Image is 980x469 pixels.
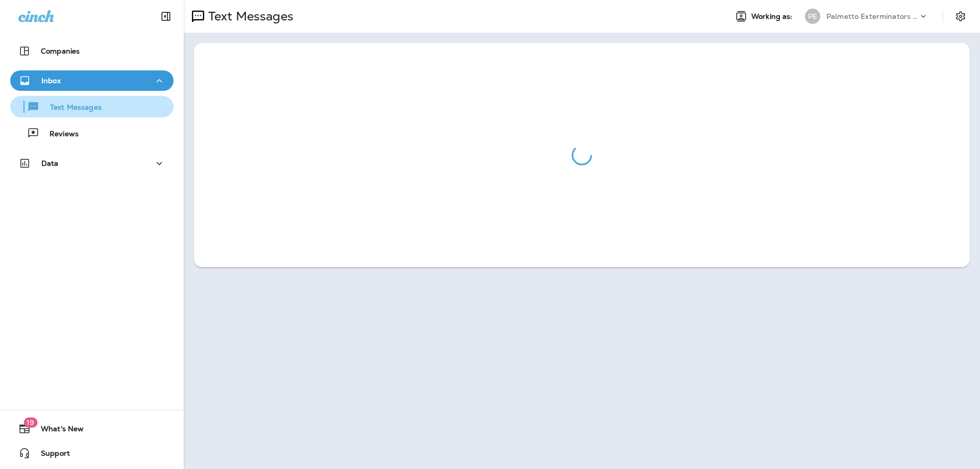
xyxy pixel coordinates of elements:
p: Reviews [39,130,79,139]
button: Support [10,443,174,463]
p: Companies [41,47,80,55]
button: Collapse Sidebar [152,6,180,27]
div: PE [805,9,820,24]
span: Working as: [751,12,795,21]
p: Palmetto Exterminators LLC [826,12,918,20]
button: Text Messages [10,96,174,117]
p: Text Messages [204,9,293,24]
p: Text Messages [40,103,102,113]
p: Inbox [41,77,61,85]
button: Companies [10,41,174,61]
span: Support [31,449,70,461]
span: 19 [23,417,37,428]
button: Settings [951,7,970,26]
button: Data [10,153,174,174]
button: 19What's New [10,418,174,439]
span: What's New [31,425,84,437]
button: Inbox [10,70,174,91]
p: Data [41,159,59,167]
button: Reviews [10,122,174,144]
